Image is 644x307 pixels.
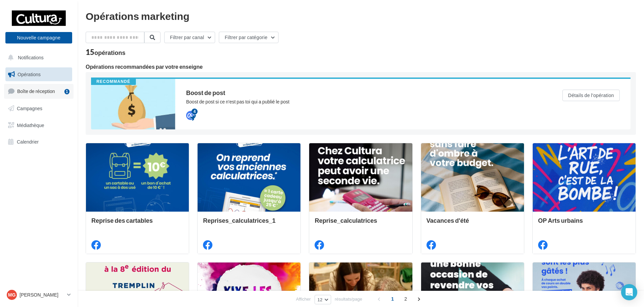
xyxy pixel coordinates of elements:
[562,90,620,101] button: Détails de l'opération
[18,55,43,60] span: Notifications
[538,217,630,231] div: OP Arts urbains
[17,105,42,111] span: Campagnes
[427,217,519,231] div: Vacances d'été
[4,135,74,149] a: Calendrier
[86,64,636,69] div: Opérations recommandées par votre enseigne
[91,79,136,85] div: Recommandé
[4,118,74,132] a: Médiathèque
[164,32,215,43] button: Filtrer par canal
[315,295,331,304] button: 12
[192,109,198,115] div: 4
[219,32,279,43] button: Filtrer par catégorie
[86,49,125,56] div: 15
[335,296,362,302] span: résultats/page
[203,217,295,231] div: Reprises_calculatrices_1
[17,88,55,94] span: Boîte de réception
[621,284,637,300] div: Open Intercom Messenger
[400,294,411,304] span: 2
[387,294,398,304] span: 1
[17,139,39,145] span: Calendrier
[315,217,407,231] div: Reprise_calculatrices
[18,71,40,77] span: Opérations
[17,122,44,128] span: Médiathèque
[5,288,72,301] a: MG [PERSON_NAME]
[186,98,535,105] div: Boost de post si ce n'est pas toi qui a publié le post
[20,291,64,298] p: [PERSON_NAME]
[91,217,183,231] div: Reprise des cartables
[4,67,74,82] a: Opérations
[94,50,125,56] div: opérations
[318,297,323,302] span: 12
[296,296,311,302] span: Afficher
[4,84,74,98] a: Boîte de réception1
[86,11,636,21] div: Opérations marketing
[8,291,16,298] span: MG
[4,51,71,65] button: Notifications
[64,89,69,94] div: 1
[5,32,72,43] button: Nouvelle campagne
[4,101,74,116] a: Campagnes
[186,90,535,96] div: Boost de post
